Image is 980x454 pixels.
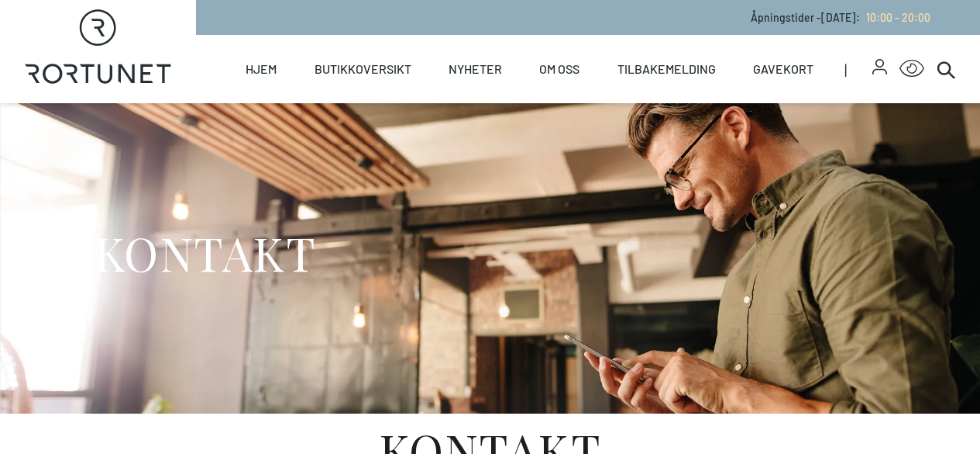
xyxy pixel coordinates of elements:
a: Gavekort [753,35,813,103]
a: Nyheter [449,35,502,103]
button: Open Accessibility Menu [899,57,924,81]
span: | [844,35,872,103]
p: Åpningstider - [DATE] : [751,9,930,26]
span: 10:00 - 20:00 [866,11,930,24]
a: Om oss [539,35,579,103]
a: Butikkoversikt [315,35,411,103]
a: Tilbakemelding [617,35,716,103]
a: Hjem [246,35,277,103]
h1: KONTAKT [94,224,317,282]
a: 10:00 - 20:00 [860,11,930,24]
